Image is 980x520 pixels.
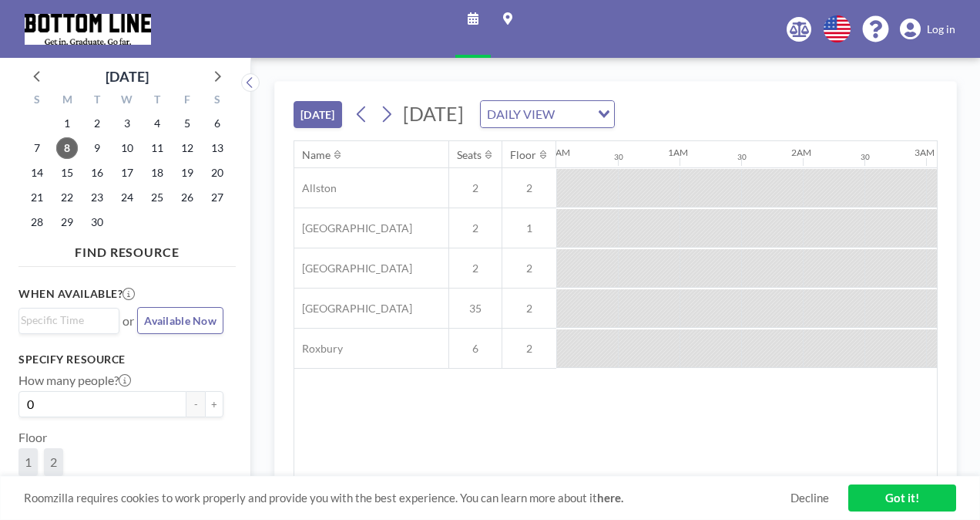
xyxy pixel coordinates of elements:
[24,491,790,505] span: Roomzilla requires cookies to work properly and provide you with the best experience. You can lea...
[545,147,570,158] div: 12AM
[86,113,108,134] span: Tuesday, September 2, 2025
[146,113,168,134] span: Thursday, September 4, 2025
[25,454,32,470] span: 1
[176,187,198,208] span: Friday, September 26, 2025
[484,104,558,124] span: DAILY VIEW
[86,162,108,184] span: Tuesday, September 16, 2025
[294,302,412,316] span: [GEOGRAPHIC_DATA]
[206,162,228,184] span: Saturday, September 20, 2025
[790,491,829,505] a: Decline
[597,491,623,505] a: here.
[82,91,112,111] div: T
[26,162,48,184] span: Sunday, September 14, 2025
[559,104,589,124] input: Search for option
[18,373,131,388] label: How many people?
[86,187,108,208] span: Tuesday, September 23, 2025
[186,391,205,417] button: -
[206,187,228,208] span: Saturday, September 27, 2025
[294,101,342,128] button: [DATE]
[112,91,143,111] div: W
[50,454,57,470] span: 2
[176,113,198,134] span: Friday, September 5, 2025
[56,113,78,134] span: Monday, September 1, 2025
[26,211,48,233] span: Sunday, September 28, 2025
[206,113,228,134] span: Saturday, September 6, 2025
[205,391,223,417] button: +
[502,302,556,316] span: 2
[18,238,236,260] h4: FIND RESOURCE
[449,342,502,356] span: 6
[510,148,536,162] div: Floor
[146,162,168,184] span: Thursday, September 18, 2025
[26,187,48,208] span: Sunday, September 21, 2025
[481,101,614,127] div: Search for option
[403,102,464,125] span: [DATE]
[52,91,82,111] div: M
[502,181,556,195] span: 2
[26,137,48,159] span: Sunday, September 7, 2025
[927,22,955,36] span: Log in
[18,430,47,445] label: Floor
[56,211,78,233] span: Monday, September 29, 2025
[502,221,556,235] span: 1
[116,187,138,208] span: Wednesday, September 24, 2025
[19,309,119,332] div: Search for option
[22,91,52,111] div: S
[457,148,482,162] div: Seats
[206,137,228,159] span: Saturday, September 13, 2025
[294,221,412,235] span: [GEOGRAPHIC_DATA]
[18,353,223,366] h3: Specify resource
[915,147,935,158] div: 3AM
[294,181,337,195] span: Allston
[116,162,138,184] span: Wednesday, September 17, 2025
[502,262,556,275] span: 2
[294,342,343,356] span: Roxbury
[106,66,149,87] div: [DATE]
[123,313,134,329] span: or
[176,162,198,184] span: Friday, September 19, 2025
[848,485,956,512] a: Got it!
[144,314,216,327] span: Available Now
[861,152,870,162] div: 30
[449,302,502,316] span: 35
[502,342,556,356] span: 2
[176,137,198,159] span: Friday, September 12, 2025
[146,187,168,208] span: Thursday, September 25, 2025
[449,262,502,275] span: 2
[668,147,688,158] div: 1AM
[56,187,78,208] span: Monday, September 22, 2025
[302,148,331,162] div: Name
[142,91,172,111] div: T
[294,262,412,275] span: [GEOGRAPHIC_DATA]
[146,137,168,159] span: Thursday, September 11, 2025
[137,307,223,334] button: Available Now
[56,162,78,184] span: Monday, September 15, 2025
[900,19,955,40] a: Log in
[86,211,108,233] span: Tuesday, September 30, 2025
[116,113,138,134] span: Wednesday, September 3, 2025
[791,147,811,158] div: 2AM
[449,221,502,235] span: 2
[56,137,78,159] span: Monday, September 8, 2025
[449,181,502,195] span: 2
[737,152,747,162] div: 30
[202,91,232,111] div: S
[116,137,138,159] span: Wednesday, September 10, 2025
[21,312,110,329] input: Search for option
[25,14,151,45] img: organization-logo
[614,152,623,162] div: 30
[86,137,108,159] span: Tuesday, September 9, 2025
[172,91,202,111] div: F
